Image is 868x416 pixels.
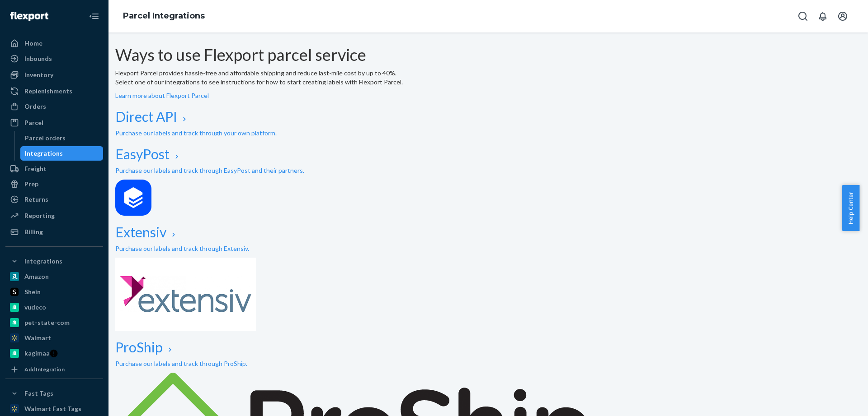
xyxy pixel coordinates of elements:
div: Billing [24,227,43,236]
div: Shein [24,287,41,296]
a: Walmart Fast Tags [5,402,103,416]
div: kagimaa [24,349,50,358]
div: Walmart [24,333,51,342]
a: EasyPost Purchase our labels and track through EasyPost and their partners. [115,147,861,201]
a: Shein [5,285,103,299]
p: Purchase our labels and track through ProShip. [115,359,861,368]
p: Flexport Parcel provides hassle-free and affordable shipping and reduce last-mile cost by up to 4... [115,69,861,87]
button: Close Navigation [85,7,103,25]
a: Billing [5,225,103,239]
ol: breadcrumbs [116,3,212,29]
a: vudeco [5,300,103,314]
a: Extensiv Purchase our labels and track through Extensiv. [115,225,861,297]
div: Home [24,39,42,48]
div: Orders [24,102,46,111]
div: Inbounds [24,54,52,63]
a: Freight [5,162,103,176]
h2: EasyPost [115,147,861,162]
button: Open Search Box [794,7,812,25]
a: Inbounds [5,51,103,66]
button: Help Center [842,185,859,231]
div: Freight [24,164,47,173]
a: Amazon [5,269,103,284]
div: Amazon [24,272,49,281]
h2: Extensiv [115,225,861,240]
a: Direct API Purchase our labels and track through your own platform. [115,109,861,138]
div: Replenishments [24,87,72,96]
img: easypost.9f817f2d83bdea3814bf2f0657c23879.png [115,180,151,216]
button: Open account menu [834,7,852,25]
div: Walmart Fast Tags [24,404,81,413]
a: kagimaa [5,346,103,361]
a: Parcel orders [20,131,104,145]
div: Returns [24,195,48,204]
a: pet-state-com [5,315,103,330]
img: Flexport logo [10,12,48,21]
a: Integrations [20,146,104,161]
a: Prep [5,177,103,191]
a: Replenishments [5,84,103,98]
div: Fast Tags [24,389,53,398]
h2: ProShip [115,340,861,355]
button: Fast Tags [5,386,103,401]
a: Parcel Integrations [123,11,205,21]
div: Integrations [25,149,63,158]
div: Reporting [24,211,55,220]
a: Home [5,36,103,51]
div: vudeco [24,303,46,312]
p: Purchase our labels and track through Extensiv. [115,244,861,253]
div: pet-state-com [24,318,70,327]
div: Inventory [24,70,53,79]
p: Purchase our labels and track through your own platform. [115,129,861,138]
div: Integrations [24,257,62,266]
div: Add Integration [24,365,65,373]
div: Parcel orders [25,134,66,143]
h2: Direct API [115,109,861,124]
div: Prep [24,180,38,189]
a: Orders [5,99,103,114]
button: Integrations [5,254,103,268]
button: Open notifications [814,7,832,25]
p: Purchase our labels and track through EasyPost and their partners. [115,166,861,175]
a: Parcel [5,116,103,130]
img: extensiv.4abf26f20304a761be7c5bdd6134ff21.png [115,258,256,331]
a: Reporting [5,208,103,223]
h1: Ways to use Flexport parcel service [115,46,861,64]
a: Inventory [5,68,103,82]
a: Walmart [5,331,103,345]
div: Parcel [24,118,43,127]
a: Returns [5,192,103,207]
a: Learn more about Flexport Parcel [115,92,209,99]
a: Add Integration [5,364,103,375]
